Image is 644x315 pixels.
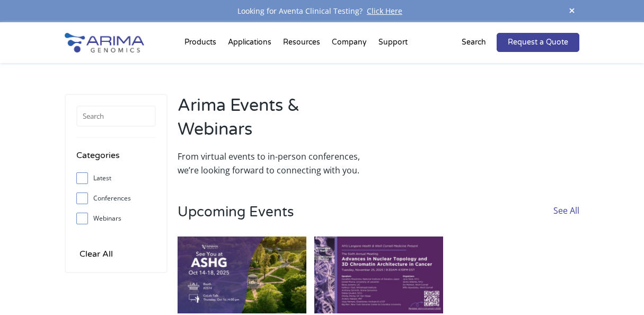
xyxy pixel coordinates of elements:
[553,204,579,237] a: See All
[65,33,144,52] img: Arima-Genomics-logo
[76,211,156,226] label: Webinars
[65,4,580,18] div: Looking for Aventa Clinical Testing?
[76,247,116,261] input: Clear All
[178,237,306,314] img: ashg-2025-500x300.jpg
[314,237,443,314] img: NYU-X-Post-No-Agenda-500x300.jpg
[76,106,156,127] input: Search
[178,94,373,150] h2: Arima Events & Webinars
[76,148,156,170] h4: Categories
[178,150,373,177] p: From virtual events to in-person conferences, we’re looking forward to connecting with you.
[76,190,156,206] label: Conferences
[363,6,407,16] a: Click Here
[178,204,294,237] h3: Upcoming Events
[462,36,486,49] p: Search
[497,33,579,52] a: Request a Quote
[76,170,156,186] label: Latest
